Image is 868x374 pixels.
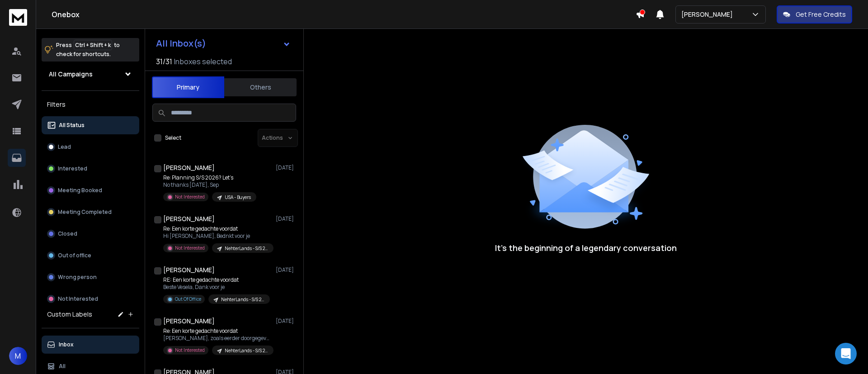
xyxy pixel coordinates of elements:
[152,76,224,98] button: Primary
[42,203,139,221] button: Meeting Completed
[175,347,205,354] p: Not Interested
[58,143,71,151] p: Lead
[835,343,857,365] div: Open Intercom Messenger
[796,10,846,19] p: Get Free Credits
[52,9,636,20] h1: Onebox
[49,70,93,79] h1: All Campaigns
[42,160,139,178] button: Interested
[47,310,92,319] h3: Custom Labels
[58,252,91,259] p: Out of office
[163,265,215,275] h1: [PERSON_NAME]
[163,327,272,335] p: Re: Een korte gedachte voordat
[58,295,98,303] p: Not Interested
[42,181,139,199] button: Meeting Booked
[42,138,139,156] button: Lead
[156,56,172,67] span: 31 / 31
[58,274,97,281] p: Wrong person
[42,290,139,308] button: Not Interested
[276,164,296,171] p: [DATE]
[74,40,112,50] span: Ctrl + Shift + k
[42,336,139,354] button: Inbox
[495,241,677,254] p: It’s the beginning of a legendary conversation
[42,98,139,111] h3: Filters
[58,208,112,216] p: Meeting Completed
[225,347,268,354] p: NehterLands - S/S 2026
[163,317,215,326] h1: [PERSON_NAME]
[58,165,87,172] p: Interested
[149,34,298,52] button: All Inbox(s)
[163,174,256,181] p: Re: Planning S/S 2026? Let’s
[42,225,139,243] button: Closed
[56,41,120,59] p: Press to check for shortcuts.
[163,181,256,189] p: No thanks [DATE], Sep
[175,245,205,251] p: Not Interested
[156,39,206,48] h1: All Inbox(s)
[175,296,201,303] p: Out Of Office
[165,134,181,142] label: Select
[59,341,74,348] p: Inbox
[59,363,66,370] p: All
[9,347,27,365] button: M
[276,215,296,223] p: [DATE]
[163,335,272,342] p: [PERSON_NAME], zoals eerder doorgegeven
[163,214,215,223] h1: [PERSON_NAME]
[42,116,139,134] button: All Status
[225,245,268,252] p: NehterLands - S/S 2026
[221,296,264,303] p: NehterLands - S/S 2026
[225,194,251,201] p: USA - Buyers
[681,10,736,19] p: [PERSON_NAME]
[163,225,272,232] p: Re: Een korte gedachte voordat
[276,266,296,274] p: [DATE]
[174,56,232,67] h3: Inboxes selected
[59,122,85,129] p: All Status
[276,317,296,325] p: [DATE]
[58,187,102,194] p: Meeting Booked
[58,230,77,237] p: Closed
[163,163,215,172] h1: [PERSON_NAME]
[42,268,139,286] button: Wrong person
[777,5,852,24] button: Get Free Credits
[42,65,139,83] button: All Campaigns
[163,276,270,284] p: RE: Een korte gedachte voordat
[163,232,272,240] p: Hi [PERSON_NAME], Bednkt voor je
[9,9,27,26] img: logo
[163,284,270,291] p: Beste Vesela, Dank voor je
[42,246,139,265] button: Out of office
[175,194,205,200] p: Not Interested
[224,77,297,97] button: Others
